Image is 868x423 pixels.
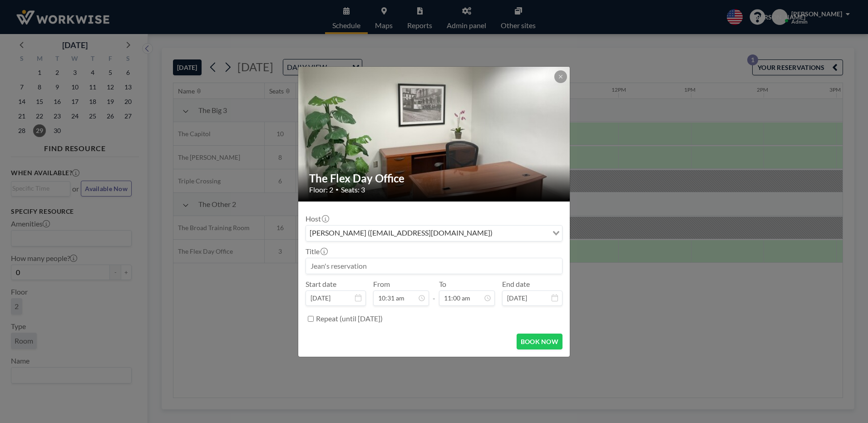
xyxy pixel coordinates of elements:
[306,214,328,223] label: Host
[341,185,365,194] span: Seats: 3
[309,172,560,185] h2: The Flex Day Office
[309,185,333,194] span: Floor: 2
[433,283,435,303] span: -
[335,186,339,193] span: •
[502,280,530,289] label: End date
[495,227,547,239] input: Search for option
[306,247,327,256] label: Title
[439,280,446,289] label: To
[373,280,390,289] label: From
[306,258,562,274] input: Jean's reservation
[306,226,562,241] div: Search for option
[298,32,571,236] img: 537.jpg
[308,227,494,239] span: [PERSON_NAME] ([EMAIL_ADDRESS][DOMAIN_NAME])
[517,334,562,349] button: BOOK NOW
[316,314,383,323] label: Repeat (until [DATE])
[306,280,336,289] label: Start date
